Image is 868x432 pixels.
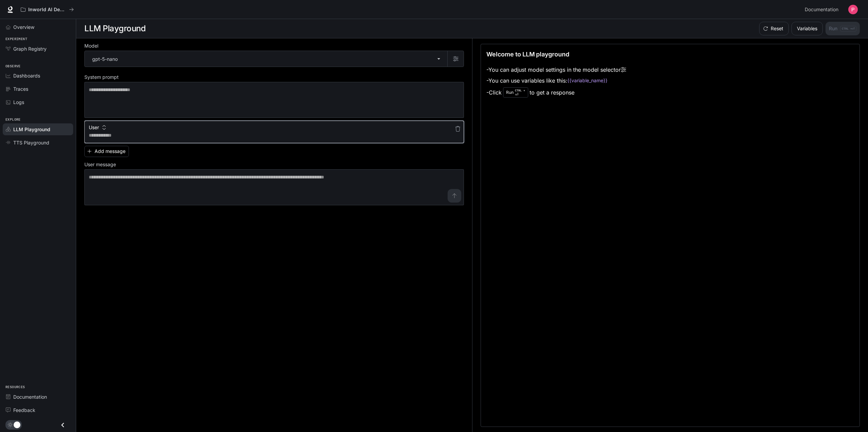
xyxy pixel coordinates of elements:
[515,88,525,97] p: ⏎
[3,70,73,82] a: Dashboards
[13,139,49,146] span: TTS Playground
[13,23,34,31] span: Overview
[14,421,20,428] span: Dark mode toggle
[18,3,77,16] button: All workspaces
[3,391,73,403] a: Documentation
[85,51,447,67] div: gpt-5-nano
[13,407,35,414] span: Feedback
[3,96,73,108] a: Logs
[13,85,28,92] span: Traces
[92,55,118,63] p: gpt-5-nano
[791,22,823,35] button: Variables
[13,45,47,52] span: Graph Registry
[3,43,73,55] a: Graph Registry
[3,123,73,135] a: LLM Playground
[87,122,107,133] button: User
[567,77,607,84] code: {{variable_name}}
[846,3,860,16] button: User avatar
[486,86,626,99] li: - Click to get a response
[84,22,146,35] h1: LLM Playground
[515,88,525,92] p: CTRL +
[84,75,119,80] p: System prompt
[759,22,789,35] button: Reset
[55,418,70,432] button: Close drawer
[848,5,858,14] img: User avatar
[13,99,24,106] span: Logs
[84,44,98,48] p: Model
[805,5,838,14] span: Documentation
[28,7,66,13] p: Inworld AI Demos
[802,3,844,16] a: Documentation
[84,146,129,157] button: Add message
[503,87,528,98] div: Run
[3,137,73,149] a: TTS Playground
[486,75,626,86] li: - You can use variables like this:
[13,393,47,400] span: Documentation
[486,50,569,59] p: Welcome to LLM playground
[84,162,116,167] p: User message
[13,72,40,79] span: Dashboards
[13,126,50,133] span: LLM Playground
[3,21,73,33] a: Overview
[3,83,73,95] a: Traces
[3,404,73,416] a: Feedback
[486,64,626,75] li: - You can adjust model settings in the model selector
